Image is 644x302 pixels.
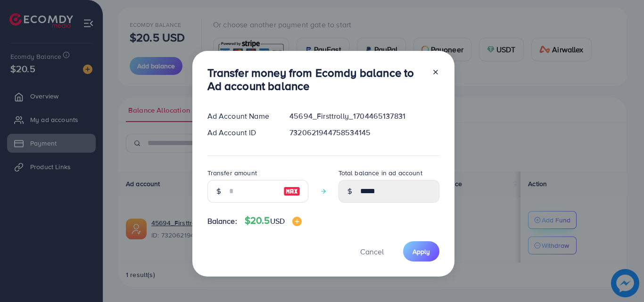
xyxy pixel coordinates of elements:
[282,127,446,138] div: 7320621944758534145
[282,111,446,122] div: 45694_Firsttrolly_1704465137831
[245,215,302,227] h4: $20.5
[403,241,439,261] button: Apply
[283,186,300,197] img: image
[339,168,422,178] label: Total balance in ad account
[413,247,430,256] span: Apply
[200,127,282,138] div: Ad Account ID
[360,246,384,257] span: Cancel
[207,216,237,227] span: Balance:
[348,241,396,261] button: Cancel
[292,217,302,226] img: image
[200,111,282,122] div: Ad Account Name
[207,66,424,93] h3: Transfer money from Ecomdy balance to Ad account balance
[207,168,257,178] label: Transfer amount
[270,216,285,226] span: USD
